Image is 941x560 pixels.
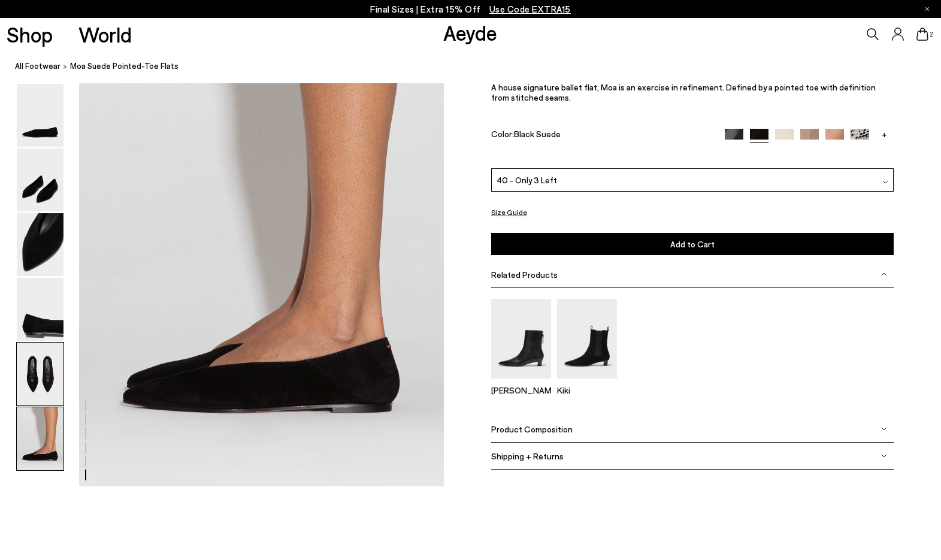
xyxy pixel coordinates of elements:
[491,270,558,280] span: Related Products
[70,60,178,72] span: Moa Suede Pointed-Toe Flats
[881,272,887,278] img: svg%3E
[370,2,571,17] p: Final Sizes | Extra 15% Off
[881,426,887,432] img: svg%3E
[491,424,573,434] span: Product Composition
[670,239,715,249] span: Add to Cart
[443,20,497,45] a: Aeyde
[491,205,527,220] button: Size Guide
[15,50,941,83] nav: breadcrumb
[17,84,63,147] img: Moa Suede Pointed-Toe Flats - Image 1
[17,213,63,276] img: Moa Suede Pointed-Toe Flats - Image 3
[881,453,887,459] img: svg%3E
[17,149,63,211] img: Moa Suede Pointed-Toe Flats - Image 2
[557,385,617,395] p: Kiki
[78,24,132,45] a: World
[882,180,888,186] img: svg%3E
[489,4,571,14] span: Navigate to /collections/ss25-final-sizes
[15,60,60,72] a: All Footwear
[17,343,63,405] img: Moa Suede Pointed-Toe Flats - Image 5
[875,129,894,140] a: +
[491,370,551,395] a: Harriet Pointed Ankle Boots [PERSON_NAME]
[491,129,712,143] div: Color:
[497,174,557,186] span: 40 - Only 3 Left
[17,407,63,470] img: Moa Suede Pointed-Toe Flats - Image 6
[557,370,617,395] a: Kiki Suede Chelsea Boots Kiki
[557,299,617,379] img: Kiki Suede Chelsea Boots
[7,24,53,45] a: Shop
[17,278,63,341] img: Moa Suede Pointed-Toe Flats - Image 4
[491,83,876,103] span: A house signature ballet flat, Moa is an exercise in refinement. Defined by a pointed toe with de...
[916,28,928,41] a: 2
[928,31,934,38] span: 2
[491,299,551,379] img: Harriet Pointed Ankle Boots
[491,385,551,395] p: [PERSON_NAME]
[491,233,894,255] button: Add to Cart
[491,451,564,461] span: Shipping + Returns
[514,129,561,139] span: Black Suede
